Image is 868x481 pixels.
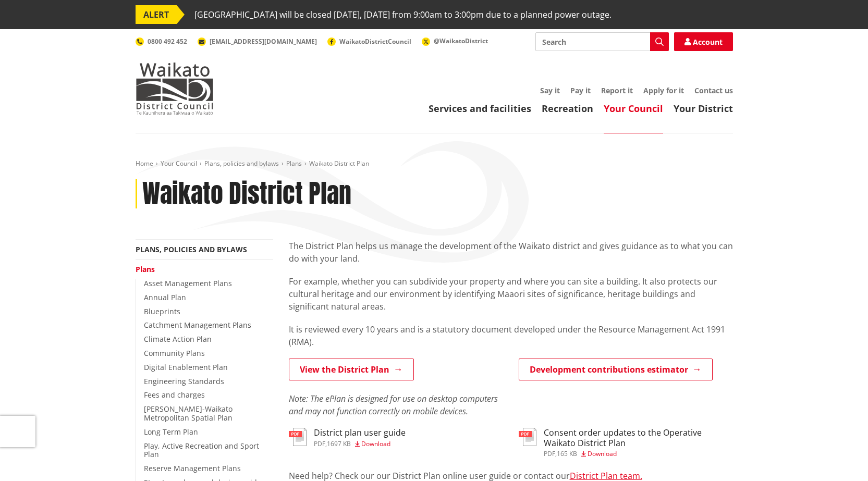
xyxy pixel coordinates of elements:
[674,102,733,115] a: Your District
[519,428,733,457] a: Consent order updates to the Operative Waikato District Plan pdf,165 KB Download
[144,404,233,423] a: [PERSON_NAME]-Waikato Metropolitan Spatial Plan
[544,449,555,458] span: pdf
[519,428,536,446] img: document-pdf.svg
[327,439,351,448] span: 1697 KB
[210,37,317,46] span: [EMAIL_ADDRESS][DOMAIN_NAME]
[136,159,153,168] a: Home
[144,463,241,473] a: Reserve Management Plans
[674,32,733,51] a: Account
[643,85,684,95] a: Apply for it
[557,449,577,458] span: 165 KB
[144,320,251,330] a: Catchment Management Plans
[289,428,307,446] img: document-pdf.svg
[136,244,247,254] a: Plans, policies and bylaws
[327,37,411,46] a: WaikatoDistrictCouncil
[314,441,406,447] div: ,
[289,323,733,348] p: It is reviewed every 10 years and is a statutory document developed under the Resource Management...
[144,441,259,460] a: Play, Active Recreation and Sport Plan
[286,159,302,168] a: Plans
[161,159,197,168] a: Your Council
[542,102,593,115] a: Recreation
[136,264,155,274] a: Plans
[144,306,180,316] a: Blueprints
[198,37,317,46] a: [EMAIL_ADDRESS][DOMAIN_NAME]
[314,428,406,438] h3: District plan user guide
[588,449,617,458] span: Download
[136,5,177,24] span: ALERT
[289,393,498,417] em: Note: The ePlan is designed for use on desktop computers and may not function correctly on mobile...
[540,85,560,95] a: Say it
[136,63,214,115] img: Waikato District Council - Te Kaunihera aa Takiwaa o Waikato
[148,37,187,46] span: 0800 492 452
[309,159,369,168] span: Waikato District Plan
[289,428,406,447] a: District plan user guide pdf,1697 KB Download
[289,275,733,313] p: For example, whether you can subdivide your property and where you can site a building. It also p...
[144,334,212,344] a: Climate Action Plan
[289,359,414,380] a: View the District Plan
[422,36,488,45] a: @WaikatoDistrict
[144,348,205,358] a: Community Plans
[429,102,531,115] a: Services and facilities
[144,390,205,400] a: Fees and charges
[544,428,733,448] h3: Consent order updates to the Operative Waikato District Plan
[519,359,713,380] a: Development contributions estimator
[136,37,187,46] a: 0800 492 452
[570,85,591,95] a: Pay it
[144,278,232,288] a: Asset Management Plans
[361,439,390,448] span: Download
[604,102,663,115] a: Your Council
[314,439,325,448] span: pdf
[142,179,351,209] h1: Waikato District Plan
[535,32,669,51] input: Search input
[144,376,224,386] a: Engineering Standards
[194,5,612,24] span: [GEOGRAPHIC_DATA] will be closed [DATE], [DATE] from 9:00am to 3:00pm due to a planned power outage.
[289,240,733,265] p: The District Plan helps us manage the development of the Waikato district and gives guidance as t...
[136,159,733,168] nav: breadcrumb
[544,451,733,457] div: ,
[694,85,733,95] a: Contact us
[434,36,488,45] span: @WaikatoDistrict
[144,292,186,302] a: Annual Plan
[144,362,228,372] a: Digital Enablement Plan
[339,37,411,46] span: WaikatoDistrictCouncil
[601,85,633,95] a: Report it
[144,427,198,437] a: Long Term Plan
[204,159,279,168] a: Plans, policies and bylaws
